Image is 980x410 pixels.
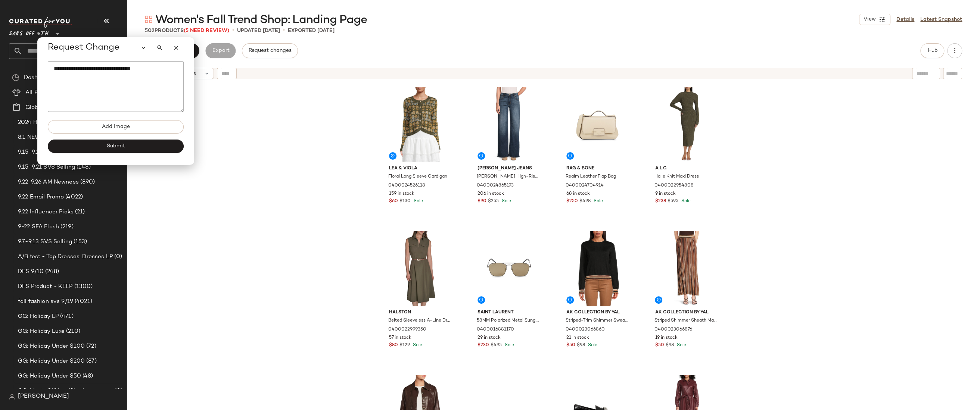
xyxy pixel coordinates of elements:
span: [PERSON_NAME] High-Rise Wide-Leg Jeans [477,173,540,180]
span: $80 [389,342,398,349]
span: Sale [412,199,423,204]
span: $230 [477,342,489,349]
span: Request changes [248,48,292,54]
span: GG: Holiday Under $100 [18,342,85,351]
span: 0400023066860 [566,326,605,333]
span: Sale [675,343,686,348]
span: (87) [85,357,97,366]
span: Striped Shimmer Sheath Maxi Shirt [654,317,717,324]
button: View [859,14,890,25]
img: 0400024704914_GREIGE [560,87,635,162]
span: Realm Leather Flap Bag [566,173,616,180]
span: (890) [79,178,95,187]
span: $495 [491,342,502,349]
button: Request changes [242,43,298,58]
span: $238 [655,198,666,205]
span: DFS 9/10 [18,267,44,276]
span: Sale [500,199,511,204]
span: (471) [59,312,74,321]
span: $60 [389,198,398,205]
span: Halle Knit Maxi Dress [654,173,699,180]
img: 0400024526118_OLIVE [383,87,458,162]
span: • [232,26,234,35]
span: Lea & Viola [389,165,452,172]
span: 2024 Holiday GG Best Sellers [18,118,99,127]
span: $250 [566,198,578,205]
span: AK collection by yal [655,309,718,316]
span: (5 Need Review) [184,28,229,34]
span: 8.1 NEW DFS -KEEP [18,133,72,142]
span: [PERSON_NAME] [18,392,69,401]
span: 9.22 Email Promo [18,193,64,201]
span: rag & bone [566,165,629,172]
div: Products [145,27,229,35]
span: 159 in stock [389,191,414,197]
span: (0) [113,253,122,261]
span: View [863,16,876,22]
span: Global Clipboards [25,103,74,112]
span: $130 [399,198,411,205]
span: Floral Long Sleeve Cardigan [388,173,447,180]
span: Sale [411,343,422,348]
span: 9 in stock [655,191,675,197]
span: 0400016881170 [477,326,514,333]
img: svg%3e [145,16,152,23]
span: GG: Holiday Under $200 [18,357,85,366]
span: (72) [85,342,96,351]
span: 9.15-9.21 SVS Selling [18,163,75,172]
img: 0400023066876_MULTI [649,231,724,306]
span: (153) [72,238,87,246]
span: Sale [503,343,514,348]
span: (21) [74,208,85,216]
span: GG: Holiday Under $50 [18,372,81,381]
span: Dashboard [24,73,53,82]
span: 0400024865193 [477,182,514,189]
span: $50 [566,342,575,349]
span: (4022) [64,193,83,201]
p: updated [DATE] [237,27,280,35]
img: 0400024865193_WOOLF [472,87,547,162]
span: 19 in stock [655,335,677,341]
span: Sale [587,343,597,348]
span: AK collection by yal [566,309,629,316]
button: Hub [920,43,944,58]
span: $255 [488,198,499,205]
span: 0400022999350 [388,326,426,333]
span: (0) [113,387,122,395]
span: 9.22-9.26 AM Newness [18,178,79,187]
span: 9.7-9.13 SVS Selling [18,238,72,246]
img: 0400022954808_DARKSAGE [649,87,724,162]
span: 0400024526118 [388,182,425,189]
span: 57 in stock [389,335,411,341]
span: 9.15-9.19 AM Newness [18,148,79,157]
span: 0400024704914 [566,182,604,189]
span: $129 [399,342,410,349]
span: 29 in stock [477,335,501,341]
span: $595 [667,198,678,205]
img: svg%3e [12,74,19,81]
span: (219) [59,223,74,231]
a: Latest Snapshot [920,16,962,24]
img: svg%3e [9,394,15,400]
span: 68 in stock [566,191,590,197]
span: Women's Fall Trend Shop: Landing Page [155,13,367,28]
img: cfy_white_logo.C9jOOHJF.svg [9,17,72,28]
span: Saint Laurent [477,309,541,316]
span: A.l.c. [655,165,718,172]
span: $98 [577,342,585,349]
span: All Products [25,88,59,97]
span: Hub [927,48,937,54]
img: 0400022999350_SAGE [383,231,458,306]
span: 21 in stock [566,335,589,341]
span: (48) [81,372,93,381]
span: (210) [65,327,80,336]
span: 206 in stock [477,191,504,197]
span: DFS Product - KEEP [18,282,73,291]
span: Saks OFF 5TH [9,25,49,39]
span: 9.22 Influencer Picks [18,208,74,216]
span: Striped-Trim Shimmer Sweater [566,317,629,324]
a: Details [896,16,914,24]
span: • [283,26,285,35]
span: (248) [44,267,59,276]
span: $98 [665,342,673,349]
